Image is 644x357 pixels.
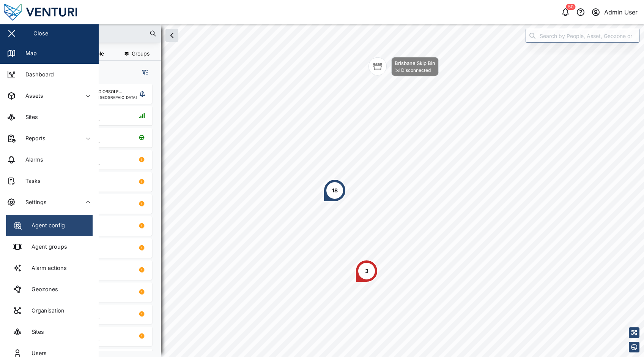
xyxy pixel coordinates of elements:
[20,49,37,57] div: Map
[365,267,368,275] div: 3
[6,300,93,321] a: Organisation
[20,113,38,121] div: Sites
[355,260,378,282] div: Map marker
[604,8,638,17] div: Admin User
[6,321,93,343] a: Sites
[6,279,93,300] a: Geozones
[26,221,65,230] div: Agent config
[368,57,439,76] div: Map marker
[26,328,44,336] div: Sites
[26,264,67,272] div: Alarm actions
[6,215,93,236] a: Agent config
[33,29,48,38] div: Close
[4,4,102,21] img: Main Logo
[323,179,346,202] div: Map marker
[401,67,431,74] div: Disconnected
[566,4,576,10] div: 50
[26,306,65,315] div: Organisation
[590,7,638,17] button: Admin User
[20,70,54,79] div: Dashboard
[20,177,41,185] div: Tasks
[20,155,43,164] div: Alarms
[6,236,93,257] a: Agent groups
[20,198,47,206] div: Settings
[526,29,639,43] input: Search by People, Asset, Geozone or Place
[332,186,338,195] div: 18
[24,24,644,357] canvas: Map
[26,285,58,294] div: Geozones
[20,134,46,143] div: Reports
[395,59,435,67] div: Brisbane Skip Bin
[26,243,67,251] div: Agent groups
[6,257,93,279] a: Alarm actions
[20,92,43,100] div: Assets
[132,51,150,56] span: Groups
